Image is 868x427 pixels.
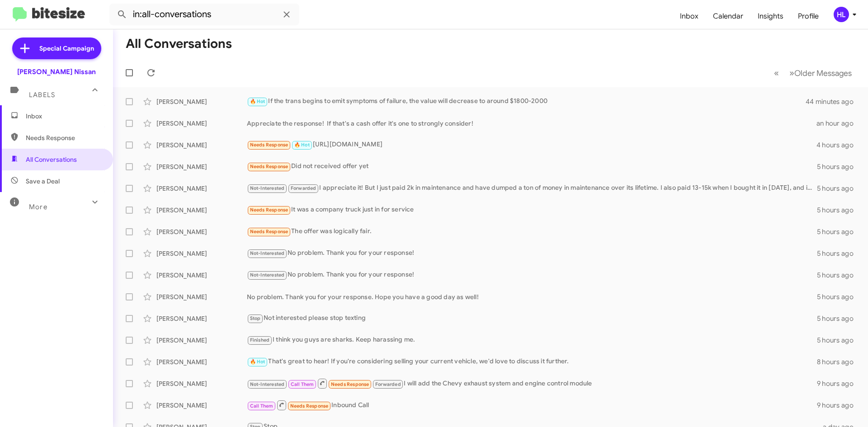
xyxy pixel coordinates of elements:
[250,337,270,343] span: Finished
[26,155,77,164] span: All Conversations
[774,67,779,79] span: «
[817,292,861,301] div: 5 hours ago
[817,227,861,236] div: 5 hours ago
[156,249,247,258] div: [PERSON_NAME]
[250,164,288,169] span: Needs Response
[247,226,817,237] div: The offer was logically fair.
[789,67,794,79] span: »
[26,177,60,186] span: Save a Deal
[250,229,288,235] span: Needs Response
[250,99,265,104] span: 🔥 Hot
[247,205,817,215] div: It was a company truck just in for service
[247,161,817,172] div: Did not received offer yet
[826,7,858,22] button: HL
[250,359,265,365] span: 🔥 Hot
[247,399,817,411] div: Inbound Call
[12,38,101,59] a: Special Campaign
[156,271,247,280] div: [PERSON_NAME]
[290,403,329,409] span: Needs Response
[817,401,861,410] div: 9 hours ago
[247,357,817,367] div: That's great to hear! If you're considering selling your current vehicle, we'd love to discuss it...
[817,249,861,258] div: 5 hours ago
[247,183,817,193] div: I appreciate it! But I just paid 2k in maintenance and have dumped a ton of money in maintenance ...
[156,97,247,106] div: [PERSON_NAME]
[294,142,310,148] span: 🔥 Hot
[39,44,94,53] span: Special Campaign
[331,381,369,387] span: Needs Response
[794,68,852,78] span: Older Messages
[26,133,103,142] span: Needs Response
[17,67,96,76] div: [PERSON_NAME] Nissan
[156,141,247,150] div: [PERSON_NAME]
[250,142,288,148] span: Needs Response
[156,401,247,410] div: [PERSON_NAME]
[156,184,247,193] div: [PERSON_NAME]
[247,96,807,107] div: If the trans begins to emit symptoms of failure, the value will decrease to around $1800-2000
[156,206,247,215] div: [PERSON_NAME]
[156,314,247,323] div: [PERSON_NAME]
[816,119,861,128] div: an hour ago
[247,248,817,258] div: No problem. Thank you for your response!
[817,206,861,215] div: 5 hours ago
[247,292,817,301] div: No problem. Thank you for your response. Hope you have a good day as well!
[291,381,314,387] span: Call Them
[817,162,861,171] div: 5 hours ago
[247,313,817,324] div: Not interested please stop texting
[247,140,816,150] div: [URL][DOMAIN_NAME]
[156,336,247,345] div: [PERSON_NAME]
[816,141,861,150] div: 4 hours ago
[817,379,861,388] div: 9 hours ago
[156,379,247,388] div: [PERSON_NAME]
[156,357,247,366] div: [PERSON_NAME]
[807,97,861,106] div: 44 minutes ago
[706,3,750,29] a: Calendar
[247,335,817,345] div: I think you guys are sharks. Keep harassing me.
[250,250,285,256] span: Not-Interested
[247,119,816,128] div: Appreciate the response! If that's a cash offer it's one to strongly consider!
[247,270,817,280] div: No problem. Thank you for your response!
[250,272,285,278] span: Not-Interested
[29,203,47,211] span: More
[817,357,861,366] div: 8 hours ago
[156,162,247,171] div: [PERSON_NAME]
[156,119,247,128] div: [PERSON_NAME]
[791,3,826,29] a: Profile
[126,37,232,51] h1: All Conversations
[817,271,861,280] div: 5 hours ago
[817,184,861,193] div: 5 hours ago
[156,227,247,236] div: [PERSON_NAME]
[29,91,55,99] span: Labels
[673,3,706,29] a: Inbox
[373,380,403,389] span: Forwarded
[817,314,861,323] div: 5 hours ago
[156,292,247,301] div: [PERSON_NAME]
[769,64,857,82] nav: Page navigation example
[288,184,318,193] span: Forwarded
[250,381,285,387] span: Not-Interested
[834,7,849,22] div: HL
[250,185,285,191] span: Not-Interested
[817,336,861,345] div: 5 hours ago
[26,112,103,121] span: Inbox
[769,64,784,82] button: Previous
[750,3,791,29] a: Insights
[784,64,857,82] button: Next
[109,4,299,25] input: Search
[250,403,274,409] span: Call Them
[250,207,288,213] span: Needs Response
[247,378,817,389] div: I will add the Chevy exhaust system and engine control module
[250,315,261,321] span: Stop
